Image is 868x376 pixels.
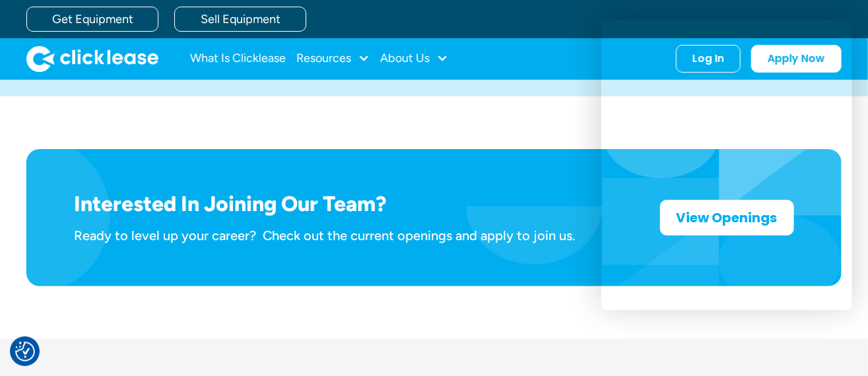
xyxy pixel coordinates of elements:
div: Resources [296,46,370,72]
img: Revisit consent button [15,342,35,361]
img: Clicklease logo [26,46,158,72]
a: Sell Equipment [174,7,306,32]
div: Ready to level up your career? Check out the current openings and apply to join us. [74,227,575,244]
a: home [26,46,158,72]
a: What Is Clicklease [190,46,286,72]
a: Get Equipment [26,7,158,32]
iframe: Chat Window [601,20,852,310]
h1: Interested In Joining Our Team? [74,191,575,216]
button: Consent Preferences [15,342,35,361]
div: About Us [380,46,448,72]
